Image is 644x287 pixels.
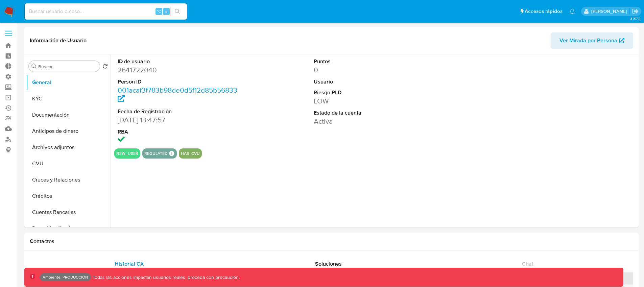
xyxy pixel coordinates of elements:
input: Buscar [38,64,97,70]
button: Ver Mirada por Persona [551,32,633,49]
dd: 2641722040 [118,65,242,75]
span: Ver Mirada por Persona [559,32,617,49]
span: Accesos rápidos [525,8,563,15]
button: regulated [144,152,168,155]
dd: [DATE] 13:47:57 [118,115,242,125]
button: CVU [26,156,111,172]
a: 001acaf3f783b98de0d5f12d85b56833 [118,85,237,104]
button: Archivos adjuntos [26,139,111,156]
button: has_cvu [181,152,200,155]
p: federico.falavigna@mercadolibre.com [591,8,629,15]
button: Cruces y Relaciones [26,172,111,188]
dt: Usuario [314,78,438,86]
button: search-icon [170,7,184,16]
h1: Información de Usuario [30,37,87,44]
a: Notificaciones [569,8,575,14]
span: s [165,8,167,15]
dd: 0 [314,65,438,75]
dt: Estado de la cuenta [314,109,438,117]
dd: LOW [314,96,438,106]
button: new_user [116,152,138,155]
dd: Activa [314,117,438,126]
button: Volver al orden por defecto [102,64,108,71]
dt: Person ID [118,78,242,86]
a: Salir [632,8,639,15]
span: Soluciones [315,260,342,268]
dt: Fecha de Registración [118,108,242,115]
dt: ID de usuario [118,58,242,65]
dt: RBA [118,128,242,136]
p: Ambiente: PRODUCCIÓN [43,276,88,279]
button: Datos Modificados [26,220,111,237]
button: KYC [26,91,111,107]
p: Todas las acciones impactan usuarios reales, proceda con precaución. [91,274,240,281]
button: Documentación [26,107,111,123]
span: Historial CX [115,260,144,268]
span: ⌥ [156,8,161,15]
button: Buscar [31,64,37,69]
button: General [26,74,111,91]
button: Anticipos de dinero [26,123,111,139]
span: Chat [522,260,533,268]
button: Créditos [26,188,111,204]
h1: Contactos [30,238,633,245]
button: Cuentas Bancarias [26,204,111,220]
dt: Puntos [314,58,438,65]
dt: Riesgo PLD [314,89,438,96]
input: Buscar usuario o caso... [25,7,187,16]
